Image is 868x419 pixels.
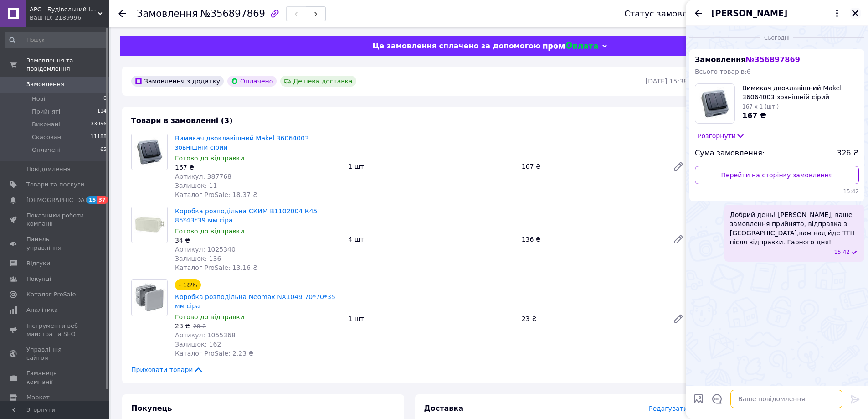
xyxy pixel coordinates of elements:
span: Артикул: 387768 [175,173,231,180]
span: Приховати товари [131,365,204,374]
a: Коробка розподільна СКИМ B1102004 К45 85*43*39 мм сіра [175,207,318,224]
span: Каталог ProSale [26,290,76,299]
span: Покупець [131,404,172,413]
div: Повернутися назад [118,9,126,18]
img: Коробка розподільна Neomax NX1049 70*70*35 мм сіра [132,280,167,316]
button: Назад [693,8,704,19]
span: 33056 [91,120,107,129]
span: Інструменти веб-майстра та SEO [26,322,84,338]
span: 114 [97,108,107,116]
span: [PERSON_NAME] [711,7,787,19]
a: Перейти на сторінку замовлення [695,166,859,184]
span: [DEMOGRAPHIC_DATA] [26,196,94,204]
span: Замовлення [137,8,198,19]
span: 23 ₴ [175,322,190,330]
span: 65 [100,146,107,154]
span: Товари в замовленні (3) [131,116,233,125]
a: Вимикач двоклавішний Makel 36064003 зовнішній сірий [175,134,309,151]
a: Редагувати [669,310,688,328]
span: Замовлення та повідомлення [26,57,109,73]
span: Відгуки [26,259,50,268]
div: 23 ₴ [518,312,666,325]
span: № 356897869 [745,55,800,64]
input: Пошук [5,32,108,48]
a: Редагувати [669,230,688,248]
span: Виконані [32,120,60,129]
span: Готово до відправки [175,228,244,235]
span: Нові [32,95,45,103]
span: Товари та послуги [26,181,84,189]
span: Маркет [26,393,50,402]
span: Управління сайтом [26,346,84,362]
span: 167 x 1 (шт.) [742,103,779,110]
span: Прийняті [32,108,60,116]
span: Оплачені [32,146,61,154]
span: 0 [103,95,107,103]
button: Закрити [850,8,861,19]
div: 167 ₴ [175,163,341,172]
span: №356897869 [200,8,265,19]
img: evopay logo [543,42,598,51]
span: Показники роботи компанії [26,212,84,228]
span: Скасовані [32,133,63,141]
div: Ваш ID: 2189996 [30,14,109,22]
span: 15:42 12.08.2025 [695,188,859,196]
img: Вимикач двоклавішний Makel 36064003 зовнішній сірий [132,134,167,170]
span: Сьогодні [760,34,793,42]
span: Панель управління [26,235,84,252]
div: 167 ₴ [518,160,666,173]
div: 4 шт. [344,233,518,246]
div: 12.08.2025 [689,33,864,42]
span: Гаманець компанії [26,369,84,386]
span: 28 ₴ [193,323,206,330]
span: Артикул: 1055368 [175,331,236,339]
span: 167 ₴ [742,111,766,120]
span: 15 [87,196,97,204]
div: - 18% [175,279,201,290]
div: 34 ₴ [175,236,341,245]
div: 1 шт. [344,312,518,325]
span: Всього товарів: 6 [695,68,751,75]
span: Повідомлення [26,165,71,173]
span: Каталог ProSale: 13.16 ₴ [175,264,257,271]
span: Редагувати [649,405,688,412]
span: Каталог ProSale: 18.37 ₴ [175,191,257,198]
span: Замовлення [26,80,64,88]
span: Сума замовлення: [695,148,765,159]
span: Залишок: 11 [175,182,217,189]
span: Замовлення [695,55,800,64]
div: Дешева доставка [280,76,356,87]
time: [DATE] 15:38 [646,78,688,85]
span: Це замовлення сплачено за допомогою [372,41,540,50]
span: Готово до відправки [175,155,244,162]
span: 326 ₴ [837,148,859,159]
span: Аналітика [26,306,58,314]
span: Добрий день! [PERSON_NAME], ваше замовлення прийнято, відправка з [GEOGRAPHIC_DATA],вам надійде Т... [730,210,859,247]
span: Вимикач двоклавішний Makel 36064003 зовнішній сірий [742,83,859,102]
span: Залишок: 136 [175,255,221,262]
span: 11188 [91,133,107,141]
button: [PERSON_NAME] [711,7,842,19]
a: Редагувати [669,157,688,176]
div: 136 ₴ [518,233,666,246]
span: Покупці [26,275,51,283]
img: Коробка розподільна СКИМ B1102004 К45 85*43*39 мм сіра [132,207,167,243]
span: Доставка [424,404,464,413]
a: Коробка розподільна Neomax NX1049 70*70*35 мм сіра [175,293,335,310]
button: Відкрити шаблони відповідей [711,393,723,405]
div: Оплачено [227,76,277,87]
span: Готово до відправки [175,313,244,321]
span: АРС - Будівельний інтернет-гіпермаркет [30,5,98,14]
span: Каталог ProSale: 2.23 ₴ [175,350,253,357]
span: Залишок: 162 [175,341,221,348]
div: Замовлення з додатку [131,76,224,87]
img: 5070044649_w100_h100_vyklyuchatel-dvuhklavishnyj-makel.jpg [695,84,734,123]
span: 37 [97,196,108,204]
span: 15:42 12.08.2025 [834,248,850,256]
div: 1 шт. [344,160,518,173]
button: Розгорнути [695,131,748,141]
div: Статус замовлення [624,9,708,18]
span: Артикул: 1025340 [175,246,236,253]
